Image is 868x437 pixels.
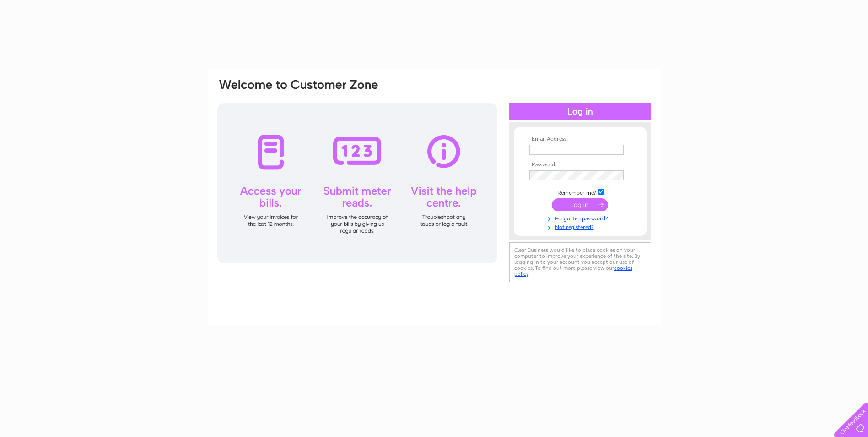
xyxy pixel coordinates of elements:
[529,213,633,222] a: Forgotten password?
[527,136,633,142] th: Email Address:
[527,162,633,168] th: Password:
[509,242,651,282] div: Clear Business would like to place cookies on your computer to improve your experience of the sit...
[527,187,633,197] td: Remember me?
[514,265,632,277] a: cookies policy
[529,222,633,231] a: Not registered?
[552,198,608,211] input: Submit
